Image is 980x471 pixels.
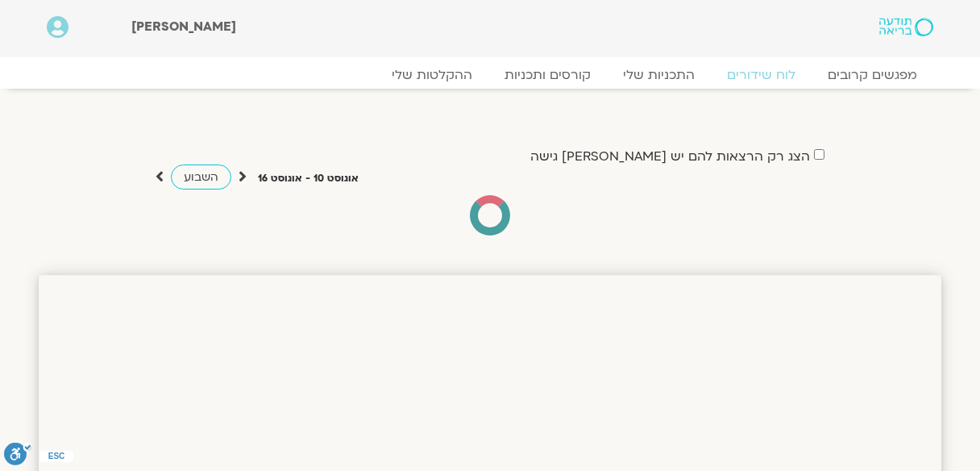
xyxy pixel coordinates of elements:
span: [PERSON_NAME] [131,18,236,35]
nav: Menu [47,67,933,83]
span: השבוע [184,169,218,185]
p: אוגוסט 10 - אוגוסט 16 [258,170,359,187]
label: הצג רק הרצאות להם יש [PERSON_NAME] גישה [530,149,810,164]
a: התכניות שלי [607,67,711,83]
a: קורסים ותכניות [488,67,607,83]
a: לוח שידורים [711,67,812,83]
a: ההקלטות שלי [376,67,488,83]
a: השבוע [171,165,231,190]
a: מפגשים קרובים [812,67,933,83]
